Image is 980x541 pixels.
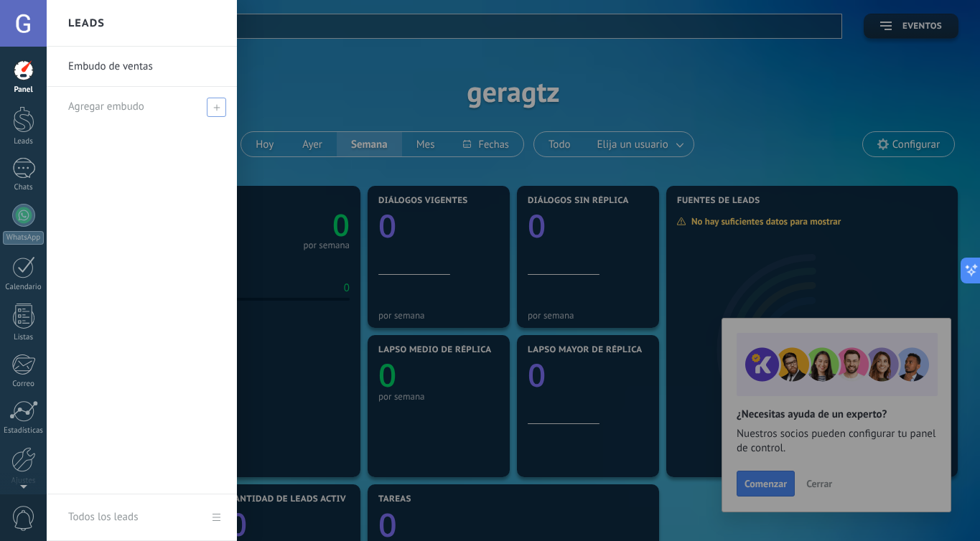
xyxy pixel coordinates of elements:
div: WhatsApp [3,231,44,245]
div: Leads [3,137,45,146]
div: Correo [3,380,45,389]
span: Agregar embudo [207,98,226,117]
div: Panel [3,85,45,95]
span: Agregar embudo [68,100,144,113]
a: Embudo de ventas [68,47,223,87]
div: Listas [3,333,45,342]
a: Todos los leads [47,494,237,541]
h2: Leads [68,1,105,46]
div: Estadísticas [3,426,45,436]
div: Todos los leads [68,497,138,537]
div: Chats [3,183,45,192]
div: Calendario [3,283,45,292]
